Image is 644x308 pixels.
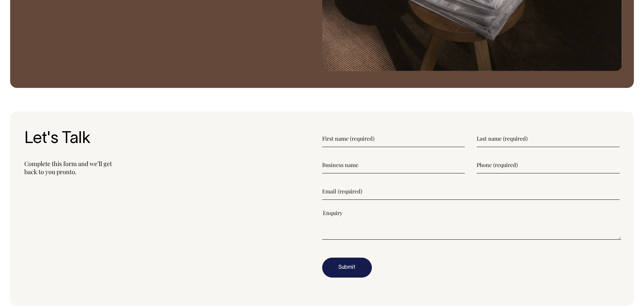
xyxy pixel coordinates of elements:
p: Complete this form and we’ll get back to you pronto. [24,160,322,176]
input: Business name [322,157,465,173]
input: First name (required) [322,130,465,147]
input: Email (required) [322,183,620,200]
input: Phone (required) [477,157,620,173]
input: Last name (required) [477,130,620,147]
h3: Let's Talk [24,130,322,148]
button: Submit [322,258,372,278]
